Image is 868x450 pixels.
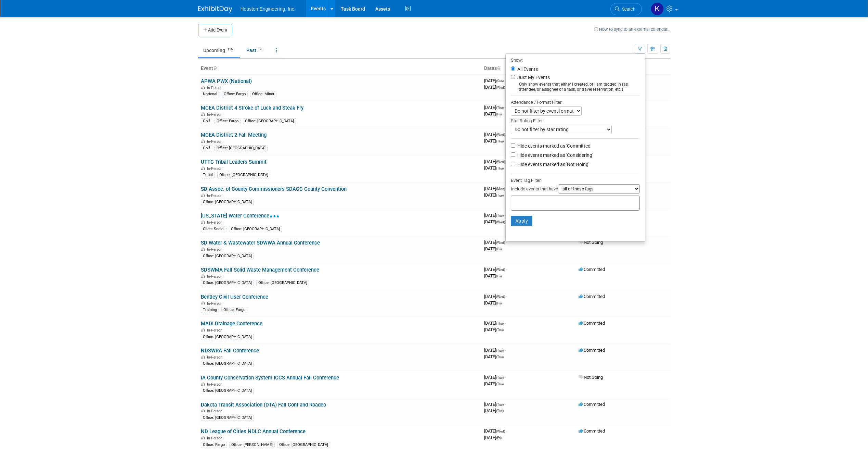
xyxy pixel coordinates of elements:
span: (Thu) [496,355,504,359]
span: Committed [579,321,605,326]
img: In-Person Event [201,274,205,278]
span: In-Person [207,301,224,306]
img: ExhibitDay [198,6,232,13]
img: In-Person Event [201,328,205,332]
span: In-Person [207,355,224,360]
span: In-Person [207,382,224,387]
span: [DATE] [484,192,504,198]
div: Office: Minot [250,91,276,97]
span: Committed [579,428,605,434]
span: - [505,321,506,326]
div: Golf [201,145,212,151]
span: [DATE] [484,327,504,332]
span: 116 [225,47,235,52]
span: 36 [257,47,264,52]
div: Event Tag Filter: [511,176,640,184]
span: (Thu) [496,382,504,386]
a: MCEA District 4 Stroke of Luck and Steak Fry [201,105,303,111]
div: Include events that have [511,184,640,196]
img: In-Person Event [201,86,205,89]
span: - [505,402,506,407]
span: (Tue) [496,403,504,407]
div: Training [201,307,219,313]
div: Star Rating Filter: [511,116,640,125]
a: Upcoming116 [198,44,240,57]
button: Apply [511,216,533,226]
button: Add Event [198,24,232,36]
span: [DATE] [484,408,504,413]
div: Office: [GEOGRAPHIC_DATA] [201,334,254,340]
a: Past36 [241,44,269,57]
span: [DATE] [484,267,507,272]
span: (Fri) [496,436,502,440]
div: National [201,91,219,97]
div: Office: Fargo [222,91,248,97]
img: In-Person Event [201,220,205,224]
span: [DATE] [484,85,505,90]
div: Show: [511,55,640,64]
span: (Wed) [496,160,505,164]
span: - [506,240,507,245]
div: Office: [GEOGRAPHIC_DATA] [215,145,268,151]
div: Office: [GEOGRAPHIC_DATA] [256,280,309,286]
span: Committed [579,294,605,299]
span: [DATE] [484,105,506,110]
div: Office: [GEOGRAPHIC_DATA] [217,172,270,178]
img: In-Person Event [201,112,205,116]
div: Office: [GEOGRAPHIC_DATA] [201,199,254,205]
img: In-Person Event [201,247,205,251]
img: In-Person Event [201,409,205,412]
span: (Wed) [496,241,505,245]
a: APWA PWX (National) [201,78,252,84]
span: (Wed) [496,295,505,299]
span: (Thu) [496,106,504,110]
span: [DATE] [484,138,504,143]
a: SD Water & Wastewater SDWWA Annual Conference [201,240,320,246]
span: - [505,213,506,218]
img: In-Person Event [201,166,205,170]
span: In-Person [207,193,224,198]
a: ND League of Cities NDLC Annual Conference [201,428,306,435]
span: [DATE] [484,132,507,137]
span: - [505,78,506,83]
label: Hide events marked as 'Committed' [516,142,591,149]
a: NDSWRA Fall Conference [201,348,259,354]
span: [DATE] [484,111,502,116]
div: Office: [GEOGRAPHIC_DATA] [201,280,254,286]
div: Office: [GEOGRAPHIC_DATA] [201,388,254,394]
span: [DATE] [484,300,502,305]
div: Office: [GEOGRAPHIC_DATA] [201,361,254,367]
span: [DATE] [484,354,504,359]
div: Office: Fargo [201,442,227,448]
span: (Sun) [496,79,504,83]
span: (Wed) [496,133,505,137]
span: In-Person [207,436,224,440]
span: [DATE] [484,375,506,380]
div: Office: [GEOGRAPHIC_DATA] [229,226,282,232]
a: Search [610,3,642,15]
div: Tribal [201,172,215,178]
span: In-Person [207,220,224,225]
span: In-Person [207,247,224,252]
span: [DATE] [484,78,506,83]
span: (Fri) [496,301,502,305]
span: (Wed) [496,86,505,89]
span: [DATE] [484,381,504,386]
th: Dates [481,63,576,74]
a: Sort by Event Name [213,65,217,71]
a: MADI Drainage Conference [201,321,262,327]
span: (Wed) [496,429,505,433]
span: (Wed) [496,268,505,272]
span: [DATE] [484,294,507,299]
span: (Fri) [496,112,502,116]
span: (Mon) [496,187,505,191]
div: Only show events that either I created, or I am tagged in (as attendee, or assignee of a task, or... [511,82,640,92]
span: (Thu) [496,322,504,325]
img: Kendra Jensen [651,2,664,15]
a: SDSWMA Fall Solid Waste Management Conference [201,267,319,273]
div: Office: [GEOGRAPHIC_DATA] [243,118,296,124]
span: [DATE] [484,321,506,326]
span: [DATE] [484,165,504,171]
span: [DATE] [484,159,507,164]
div: Client Social [201,226,226,232]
